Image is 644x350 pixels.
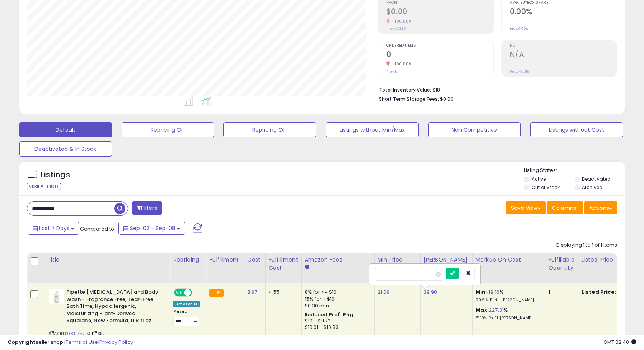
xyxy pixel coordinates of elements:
div: seller snap | | [8,339,133,346]
label: Out of Stock [532,184,560,191]
span: Last 7 Days [39,224,69,232]
span: ROI [510,44,617,48]
a: 227.31 [489,306,504,314]
a: B08TLX57DJ [65,330,90,337]
a: 49.16 [487,288,499,296]
a: Terms of Use [66,339,98,346]
h2: 0.00% [510,7,617,18]
a: Privacy Policy [99,339,133,346]
div: Preset: [173,309,200,326]
div: $0.30 min [305,303,368,309]
div: Clear All Filters [27,183,61,190]
div: Displaying 1 to 1 of 1 items [556,242,617,249]
li: $18 [379,85,611,94]
span: Ordered Items [386,44,493,48]
b: Min: [476,288,487,296]
img: 31-EFog-gTL._SL40_.jpg [49,289,64,304]
small: Prev: 5 [386,69,397,74]
b: Reduced Prof. Rng. [305,311,355,318]
button: Save View [506,201,546,214]
button: Columns [547,201,583,214]
button: Listings without Min/Max [326,122,419,137]
small: Prev: $33.15 [386,26,406,31]
p: Listing States: [524,167,624,174]
button: Deactivated & In Stock [19,141,112,157]
div: 15% for > $10 [305,296,368,303]
a: 39.90 [424,288,437,296]
label: Active [532,176,546,182]
small: -100.00% [390,61,412,67]
div: Fulfillable Quantity [549,256,575,272]
small: FBA [209,289,223,297]
span: | SKU: 20250702_walmart_8.97_822862043 [49,330,133,342]
div: 8% for <= $10 [305,289,368,296]
p: 20.91% Profit [PERSON_NAME] [476,298,539,303]
div: Min Price [378,256,417,264]
div: [PERSON_NAME] [424,256,469,264]
b: Listed Price: [582,288,616,296]
b: Max: [476,306,489,314]
small: -100.00% [390,18,412,24]
b: Pipette [MEDICAL_DATA] and Body Wash - Fragrance Free, Tear-Free Bath Time, Hypoallergenic, Moist... [66,289,159,326]
div: Fulfillment [209,256,240,264]
div: Repricing [173,256,203,264]
small: Prev: 73.91% [510,69,529,74]
button: Repricing Off [223,122,316,137]
span: 2025-09-16 02:40 GMT [603,339,636,346]
label: Deactivated [582,176,611,182]
div: 4.55 [269,289,296,296]
th: The percentage added to the cost of goods (COGS) that forms the calculator for Min & Max prices. [472,253,545,283]
b: Short Term Storage Fees: [379,96,439,102]
strong: Copyright [8,339,36,346]
span: Profit [386,1,493,5]
button: Repricing On [122,122,214,137]
h2: 0 [386,50,493,61]
button: Listings without Cost [530,122,623,137]
small: Prev: 0.00% [510,26,528,31]
div: $10 - $11.72 [305,318,368,324]
button: Last 7 Days [28,222,79,235]
div: Fulfillment Cost [269,256,298,272]
div: Cost [247,256,262,264]
button: Default [19,122,112,137]
small: Amazon Fees. [305,264,309,271]
span: Columns [552,204,576,212]
div: Markup on Cost [476,256,542,264]
div: $10.01 - $10.83 [305,324,368,331]
button: Sep-02 - Sep-08 [118,222,185,235]
span: ON [175,289,184,296]
label: Archived [582,184,603,191]
span: OFF [191,289,203,296]
button: Actions [584,201,617,214]
span: Compared to: [80,225,115,232]
a: 21.09 [378,288,390,296]
b: Total Inventory Value: [379,87,431,93]
a: 8.97 [247,288,258,296]
button: Filters [132,201,162,215]
button: Non Competitive [428,122,521,137]
span: $0.00 [440,95,453,103]
div: 1 [549,289,572,296]
h2: N/A [510,50,617,61]
p: 51.10% Profit [PERSON_NAME] [476,316,539,321]
div: % [476,307,539,321]
h2: $0.00 [386,7,493,18]
div: Title [47,256,167,264]
div: Amazon AI [173,301,200,307]
div: % [476,289,539,303]
span: Sep-02 - Sep-08 [130,224,176,232]
h5: Listings [41,170,70,180]
span: Avg. Buybox Share [510,1,617,5]
div: Amazon Fees [305,256,371,264]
